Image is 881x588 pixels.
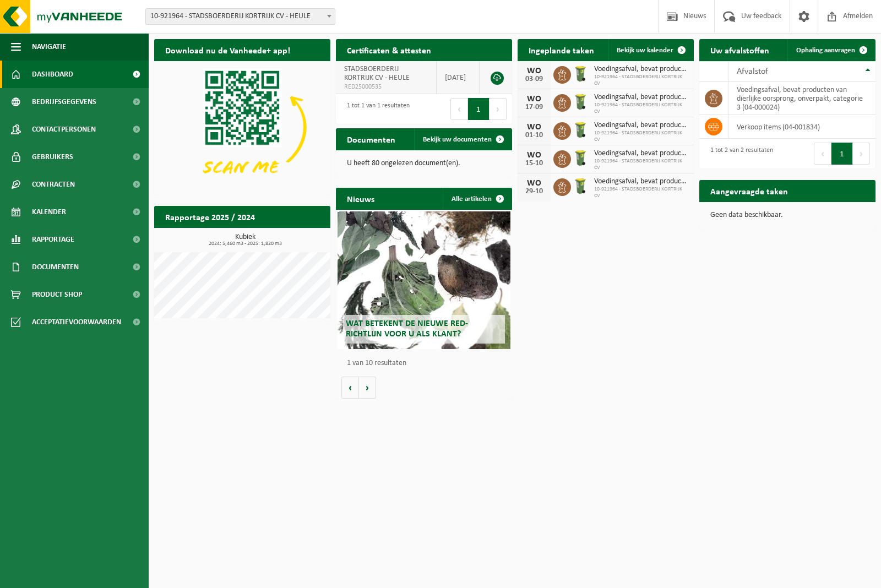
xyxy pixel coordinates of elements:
[699,39,780,61] h2: Uw afvalstoffen
[787,39,874,61] a: Ophaling aanvragen
[341,377,359,399] button: Vorige
[443,188,511,210] a: Alle artikelen
[423,136,492,143] span: Bekijk uw documenten
[699,180,799,202] h2: Aangevraagde taken
[814,143,831,165] button: Previous
[437,61,480,94] td: [DATE]
[523,132,545,139] div: 01-10
[710,211,864,219] p: Geen data beschikbaar.
[728,115,875,139] td: verkoop items (04-001834)
[414,128,511,150] a: Bekijk uw documenten
[853,143,870,165] button: Next
[523,104,545,111] div: 17-09
[523,160,545,167] div: 15-10
[145,8,335,25] span: 10-921964 - STADSBOERDERIJ KORTRIJK CV - HEULE
[523,123,545,132] div: WO
[594,130,688,143] span: 10-921964 - STADSBOERDERIJ KORTRIJK CV
[32,253,79,281] span: Documenten
[571,121,590,139] img: WB-0140-HPE-GN-50
[336,128,406,150] h2: Documenten
[571,177,590,195] img: WB-0140-HPE-GN-50
[594,93,688,102] span: Voedingsafval, bevat producten van dierlijke oorsprong, onverpakt, categorie 3
[523,95,545,104] div: WO
[737,67,768,76] span: Afvalstof
[617,47,673,54] span: Bekijk uw kalender
[523,151,545,160] div: WO
[831,143,853,165] button: 1
[338,211,510,349] a: Wat betekent de nieuwe RED-richtlijn voor u als klant?
[347,160,501,167] p: U heeft 80 ongelezen document(en).
[154,206,266,227] h2: Rapportage 2025 / 2024
[160,233,330,247] h3: Kubiek
[32,61,73,88] span: Dashboard
[594,121,688,130] span: Voedingsafval, bevat producten van dierlijke oorsprong, onverpakt, categorie 3
[518,39,605,61] h2: Ingeplande taken
[32,198,66,226] span: Kalender
[32,88,96,116] span: Bedrijfsgegevens
[346,319,468,339] span: Wat betekent de nieuwe RED-richtlijn voor u als klant?
[705,141,773,166] div: 1 tot 2 van 2 resultaten
[344,83,428,91] span: RED25000535
[32,308,121,336] span: Acceptatievoorwaarden
[32,33,66,61] span: Navigatie
[160,241,330,247] span: 2024: 5,460 m3 - 2025: 1,820 m3
[594,186,688,199] span: 10-921964 - STADSBOERDERIJ KORTRIJK CV
[594,74,688,87] span: 10-921964 - STADSBOERDERIJ KORTRIJK CV
[523,179,545,188] div: WO
[344,65,410,82] span: STADSBOERDERIJ KORTRIJK CV - HEULE
[594,65,688,74] span: Voedingsafval, bevat producten van dierlijke oorsprong, onverpakt, categorie 3
[728,82,875,115] td: voedingsafval, bevat producten van dierlijke oorsprong, onverpakt, categorie 3 (04-000024)
[450,98,468,120] button: Previous
[594,158,688,171] span: 10-921964 - STADSBOERDERIJ KORTRIJK CV
[248,227,329,249] a: Bekijk rapportage
[32,116,96,143] span: Contactpersonen
[490,98,507,120] button: Next
[32,143,73,171] span: Gebruikers
[523,75,545,83] div: 03-09
[341,97,410,121] div: 1 tot 1 van 1 resultaten
[154,39,301,61] h2: Download nu de Vanheede+ app!
[523,67,545,75] div: WO
[32,171,75,198] span: Contracten
[523,188,545,195] div: 29-10
[336,39,442,61] h2: Certificaten & attesten
[146,9,335,24] span: 10-921964 - STADSBOERDERIJ KORTRIJK CV - HEULE
[347,360,507,367] p: 1 van 10 resultaten
[571,149,590,167] img: WB-0140-HPE-GN-50
[154,61,330,193] img: Download de VHEPlus App
[594,177,688,186] span: Voedingsafval, bevat producten van dierlijke oorsprong, onverpakt, categorie 3
[608,39,693,61] a: Bekijk uw kalender
[594,102,688,115] span: 10-921964 - STADSBOERDERIJ KORTRIJK CV
[336,188,385,209] h2: Nieuws
[796,47,855,54] span: Ophaling aanvragen
[359,377,376,399] button: Volgende
[571,64,590,83] img: WB-0140-HPE-GN-50
[468,98,490,120] button: 1
[32,281,82,308] span: Product Shop
[571,92,590,111] img: WB-0140-HPE-GN-50
[594,149,688,158] span: Voedingsafval, bevat producten van dierlijke oorsprong, onverpakt, categorie 3
[32,226,74,253] span: Rapportage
